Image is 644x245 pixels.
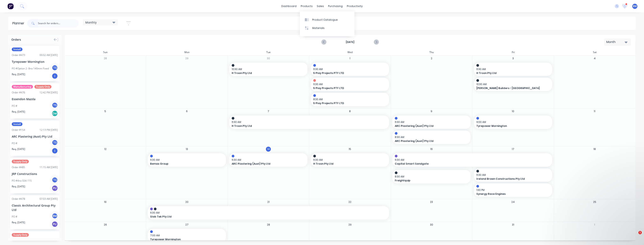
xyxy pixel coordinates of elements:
span: Orders [11,37,21,42]
div: 09:02 AM [DATE] [40,53,58,57]
div: 6:30 AM5 Play Projects PTY LTD [311,78,389,91]
img: Factory [7,3,14,9]
button: 25 [592,200,597,205]
span: Req. [DATE] [12,110,25,114]
div: TS [52,177,58,183]
div: 6:30 AMH Troon Pty Ltd [229,115,389,129]
div: 07:03 AM [DATE] [40,197,58,201]
span: 6:30 AM [395,158,548,162]
div: 6:30 AM5 Play Projects PTY LTD [311,63,389,76]
div: TS [52,65,58,71]
div: ARC Plastering (Aust) Pty Ltd [12,134,58,139]
span: Capital Smart Sandgate [395,162,534,166]
div: Planner [12,21,26,26]
button: 7 [266,109,271,114]
div: Order # 154 [12,128,25,132]
span: 9:00 AM [476,120,548,124]
a: dashboard [279,3,299,9]
div: 8:30 AMFreightquip [392,170,471,183]
button: 30 [266,56,271,61]
button: 26 [103,222,108,227]
span: Ireland Brown Constructions Pty Ltd [476,177,542,181]
button: 15 [347,147,352,152]
button: Month [604,38,631,46]
div: 9:00 AMTyrepower Mornington [474,115,552,129]
div: Sat [554,49,635,55]
span: 6:30 AM [150,158,221,162]
div: TS [52,102,58,108]
div: Del [52,110,58,117]
div: PU [52,185,58,191]
span: 6:30 AM [313,67,385,71]
button: 12 [103,147,108,152]
button: 3 [511,56,515,61]
button: 10 [511,109,515,114]
span: 7:00 AM [150,234,221,237]
span: 8:30 AM [395,175,466,178]
span: 6:30 AM [476,67,548,71]
span: 10:30 AM [232,67,303,71]
div: 12:42 PM [DATE] [40,91,58,94]
div: 12:13 PM [DATE] [40,128,58,132]
span: 6:30 AM [313,82,385,86]
div: TS [52,139,58,146]
span: 6:30 AM [232,120,385,124]
span: Supply Only [34,85,51,89]
div: sales [315,3,326,9]
button: 17 [511,147,515,152]
button: 14 [266,147,271,152]
div: PO # [12,104,17,108]
span: 5 Play Projects PTY LTD [313,86,379,90]
span: H Troon Pty Ltd [232,124,371,128]
div: PO #4no SS4-115 [12,179,32,183]
button: 4 [592,56,597,61]
span: Req. [DATE] [12,147,25,151]
input: Search for orders... [38,19,79,27]
div: products [299,3,315,9]
span: H Troon Pty Ltd [313,162,379,166]
span: Synergy Race Engines [476,192,542,196]
button: 30 [429,222,434,227]
span: 1 [638,231,642,234]
div: Essendon Mazda [12,97,58,101]
button: 23 [429,200,434,205]
a: Materials [300,24,354,32]
button: 29 [347,222,352,227]
button: 28 [266,222,271,227]
button: 18 [592,147,597,152]
span: Manufacturing [12,85,33,89]
div: PU [52,221,58,227]
span: 6:30 AM [232,158,303,162]
div: Wed [309,49,391,55]
span: Tyrepower Mornington [476,124,542,128]
button: 8 [347,109,352,114]
span: Req. [DATE] [12,185,25,188]
button: 11 [592,109,597,114]
div: Mon [146,49,228,55]
div: 6:30 AMH Troon Pty Ltd [311,153,389,167]
div: 6:30 AMH Troon Pty Ltd [474,63,552,76]
button: Previous page [322,39,326,45]
div: Order # 476 [12,91,25,94]
div: Thu [391,49,472,55]
div: 11:15 AM [DATE] [40,165,58,169]
button: 29 [184,56,189,61]
div: PO #Option 2- 8no 140mm Fixed [12,67,49,70]
span: Tyrepower Mornington [150,238,216,241]
div: I [52,73,58,79]
button: 19 [103,200,108,205]
div: 6:30 AMBemax Group [148,153,226,167]
button: 28 [103,56,108,61]
span: 6:30 AM [313,158,385,162]
div: Tue [228,49,309,55]
div: Product Catalogue [312,18,338,22]
span: 8:30 AM [313,98,385,101]
span: Bemax Group [150,162,216,166]
span: Req. [DATE] [12,73,25,76]
div: 1:30 PMSynergy Race Engines [474,183,552,197]
div: 10:30 AMH Troon Pty Ltd [229,63,307,76]
button: 20 [184,200,189,205]
div: 10:30 AM[PERSON_NAME] Builders - [GEOGRAPHIC_DATA] [474,78,552,91]
button: 16 [429,147,434,152]
span: Supply Only [12,233,29,237]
